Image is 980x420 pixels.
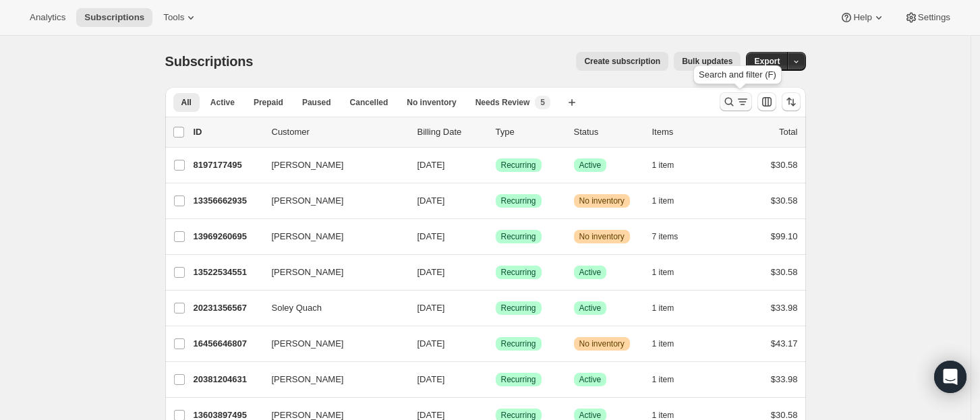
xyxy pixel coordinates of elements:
[579,338,625,349] span: No inventory
[540,97,545,108] span: 5
[417,303,445,313] span: [DATE]
[194,191,798,210] div: 13356662935[PERSON_NAME][DATE]SuccessRecurringWarningNo inventory1 item$30.58
[652,370,689,389] button: 1 item
[579,303,602,313] span: Active
[652,334,689,353] button: 1 item
[417,410,445,420] span: [DATE]
[652,196,674,206] span: 1 item
[579,267,602,278] span: Active
[194,230,261,243] p: 13969260695
[771,303,798,313] span: $33.98
[754,56,780,67] span: Export
[771,410,798,420] span: $30.58
[417,125,485,139] p: Billing Date
[561,93,583,112] button: Create new view
[652,338,674,349] span: 1 item
[579,160,602,171] span: Active
[853,12,871,23] span: Help
[501,267,536,278] span: Recurring
[417,160,445,170] span: [DATE]
[652,374,674,385] span: 1 item
[254,97,283,108] span: Prepaid
[264,226,399,247] button: [PERSON_NAME]
[757,92,776,111] button: Customize table column order and visibility
[771,160,798,170] span: $30.58
[652,267,674,278] span: 1 item
[584,56,660,67] span: Create subscription
[272,158,344,172] span: [PERSON_NAME]
[579,196,625,206] span: No inventory
[194,266,261,279] p: 13522534551
[163,12,184,23] span: Tools
[22,8,74,27] button: Analytics
[652,156,689,175] button: 1 item
[350,97,388,108] span: Cancelled
[501,338,536,349] span: Recurring
[194,125,261,139] p: ID
[194,301,261,315] p: 20231356567
[302,97,331,108] span: Paused
[652,231,679,242] span: 7 items
[194,158,261,172] p: 8197177495
[771,374,798,384] span: $33.98
[264,297,399,319] button: Soley Quach
[272,230,344,243] span: [PERSON_NAME]
[194,263,798,282] div: 13522534551[PERSON_NAME][DATE]SuccessRecurringSuccessActive1 item$30.58
[84,12,144,23] span: Subscriptions
[771,231,798,241] span: $99.10
[652,160,674,171] span: 1 item
[574,125,641,139] p: Status
[918,12,950,23] span: Settings
[194,370,798,389] div: 20381204631[PERSON_NAME][DATE]SuccessRecurringSuccessActive1 item$33.98
[417,374,445,384] span: [DATE]
[652,191,689,210] button: 1 item
[579,231,625,242] span: No inventory
[682,56,732,67] span: Bulk updates
[771,338,798,349] span: $43.17
[194,373,261,386] p: 20381204631
[264,190,399,212] button: [PERSON_NAME]
[407,97,456,108] span: No inventory
[194,227,798,246] div: 13969260695[PERSON_NAME][DATE]SuccessRecurringWarningNo inventory7 items$99.10
[501,196,536,206] span: Recurring
[210,97,235,108] span: Active
[417,267,445,277] span: [DATE]
[194,337,261,351] p: 16456646807
[264,369,399,390] button: [PERSON_NAME]
[771,196,798,206] span: $30.58
[674,52,741,71] button: Bulk updates
[832,8,893,27] button: Help
[194,299,798,318] div: 20231356567Soley Quach[DATE]SuccessRecurringSuccessActive1 item$33.98
[417,338,445,349] span: [DATE]
[165,54,254,69] span: Subscriptions
[264,262,399,283] button: [PERSON_NAME]
[194,194,261,208] p: 13356662935
[579,374,602,385] span: Active
[76,8,152,27] button: Subscriptions
[496,125,563,139] div: Type
[272,194,344,208] span: [PERSON_NAME]
[652,263,689,282] button: 1 item
[652,227,693,246] button: 7 items
[272,373,344,386] span: [PERSON_NAME]
[194,156,798,175] div: 8197177495[PERSON_NAME][DATE]SuccessRecurringSuccessActive1 item$30.58
[934,361,967,393] div: Open Intercom Messenger
[194,334,798,353] div: 16456646807[PERSON_NAME][DATE]SuccessRecurringWarningNo inventory1 item$43.17
[417,231,445,241] span: [DATE]
[720,92,752,111] button: Search and filter results
[155,8,206,27] button: Tools
[576,52,668,71] button: Create subscription
[771,267,798,277] span: $30.58
[30,12,65,23] span: Analytics
[896,8,958,27] button: Settings
[501,303,536,313] span: Recurring
[417,196,445,206] span: [DATE]
[475,97,530,108] span: Needs Review
[272,125,407,139] p: Customer
[501,160,536,171] span: Recurring
[272,266,344,279] span: [PERSON_NAME]
[272,337,344,351] span: [PERSON_NAME]
[264,333,399,355] button: [PERSON_NAME]
[652,299,689,318] button: 1 item
[501,374,536,385] span: Recurring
